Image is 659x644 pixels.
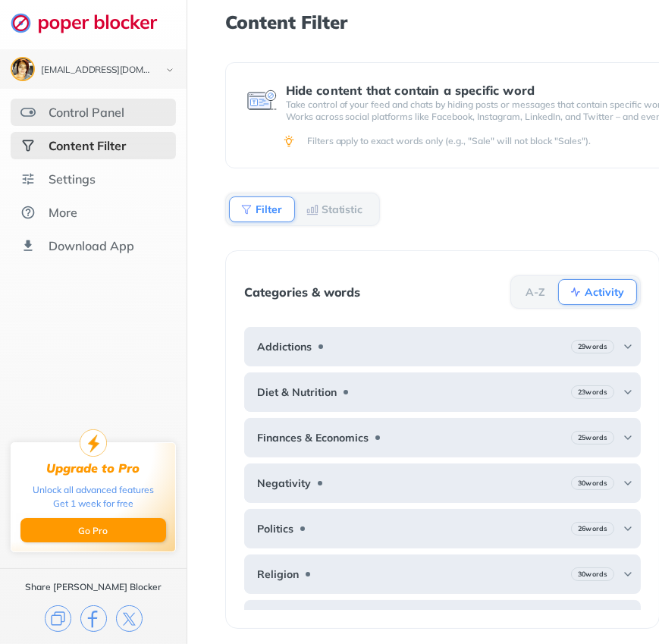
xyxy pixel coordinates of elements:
[578,341,607,352] b: 29 words
[257,477,311,489] b: Negativity
[526,287,545,297] b: A-Z
[12,58,33,80] img: ACg8ocJxf2_7jtf_QOe5eHvjWDmQndnNbdl16whRYRjFmVvGpqdPTRoX=s96-c
[116,605,143,632] img: x.svg
[161,62,179,78] img: chevron-bottom-black.svg
[49,238,134,253] div: Download App
[257,432,369,444] b: Finances & Economics
[45,605,71,632] img: copy.svg
[49,171,96,187] div: Settings
[20,171,36,187] img: settings.svg
[49,205,77,220] div: More
[33,483,154,497] div: Unlock all advanced features
[578,478,607,488] b: 30 words
[20,105,36,120] img: features.svg
[585,287,624,297] b: Activity
[20,518,166,542] button: Go Pro
[11,12,174,33] img: logo-webpage.svg
[257,523,293,535] b: Politics
[25,581,162,593] div: Share [PERSON_NAME] Blocker
[257,568,299,580] b: Religion
[244,285,361,299] div: Categories & words
[20,205,36,220] img: about.svg
[80,605,107,632] img: facebook.svg
[80,429,107,457] img: upgrade-to-pro.svg
[240,203,253,215] img: Filter
[41,65,153,76] div: devilsrejects6208@gmail.com
[578,569,607,580] b: 30 words
[256,205,282,214] b: Filter
[49,138,126,153] div: Content Filter
[53,497,133,510] div: Get 1 week for free
[47,461,140,476] div: Upgrade to Pro
[49,105,124,120] div: Control Panel
[322,205,363,214] b: Statistic
[570,286,582,298] img: Activity
[578,432,607,443] b: 25 words
[578,523,607,534] b: 26 words
[306,203,319,215] img: Statistic
[578,387,607,397] b: 23 words
[257,341,312,353] b: Addictions
[257,386,337,398] b: Diet & Nutrition
[20,138,36,153] img: social-selected.svg
[20,238,36,253] img: download-app.svg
